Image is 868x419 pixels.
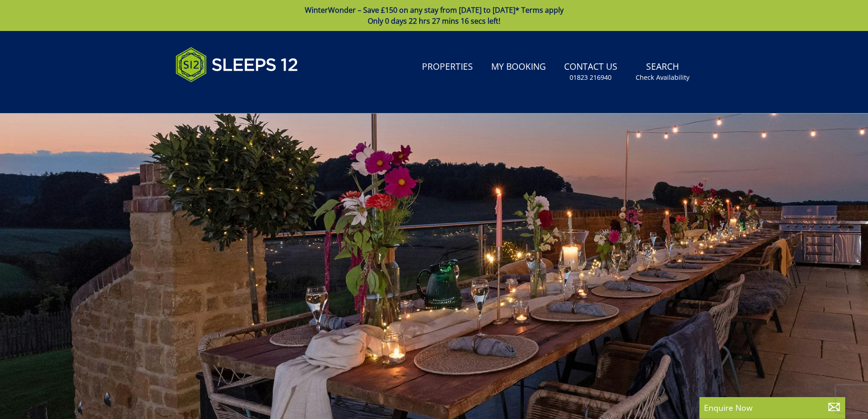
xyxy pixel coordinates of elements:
[171,93,267,101] iframe: Customer reviews powered by Trustpilot
[488,57,550,78] a: My Booking
[418,57,477,78] a: Properties
[560,57,621,87] a: Contact Us01823 216940
[175,42,298,88] img: Sleeps 12
[570,73,611,82] small: 01823 216940
[632,57,693,87] a: SearchCheck Availability
[368,16,500,26] span: Only 0 days 22 hrs 27 mins 16 secs left!
[636,73,689,82] small: Check Availability
[704,402,841,414] p: Enquire Now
